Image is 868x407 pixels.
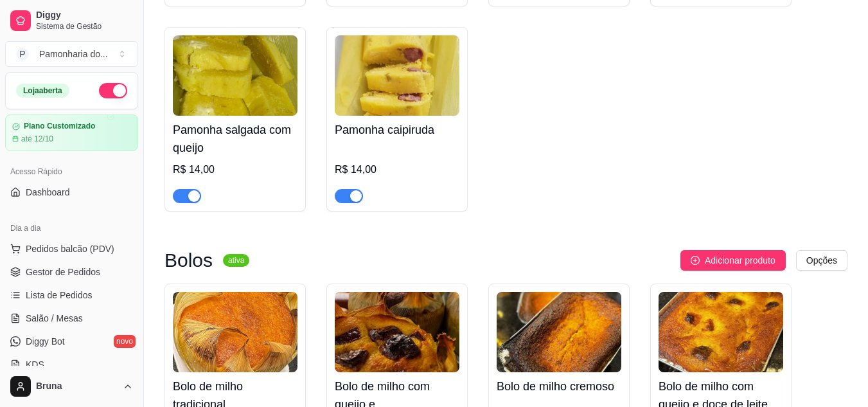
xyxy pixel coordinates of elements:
[26,358,44,371] span: KDS
[16,48,29,60] span: P
[659,292,783,372] img: product-image
[26,335,65,348] span: Diggy Bot
[173,35,297,116] img: product-image
[5,285,138,305] a: Lista de Pedidos
[21,134,53,144] article: até 12/10
[26,266,100,278] span: Gestor de Pedidos
[26,289,93,302] span: Lista de Pedidos
[173,292,297,372] img: product-image
[223,254,249,267] sup: ativa
[26,186,70,199] span: Dashboard
[5,114,138,151] a: Plano Customizadoaté 12/10
[36,21,133,32] span: Sistema de Gestão
[5,308,138,329] a: Salão / Mesas
[5,182,138,203] a: Dashboard
[5,262,138,282] a: Gestor de Pedidos
[5,5,138,36] a: DiggySistema de Gestão
[24,122,95,131] article: Plano Customizado
[36,381,118,392] span: Bruna
[26,242,114,255] span: Pedidos balcão (PDV)
[5,331,138,352] a: Diggy Botnovo
[796,250,847,271] button: Opções
[39,48,108,60] div: Pamonharia do ...
[680,250,786,271] button: Adicionar produto
[5,354,138,375] a: KDS
[497,292,621,372] img: product-image
[5,218,138,239] div: Dia a dia
[5,41,138,67] button: Select a team
[335,35,459,116] img: product-image
[26,312,83,325] span: Salão / Mesas
[335,162,459,177] div: R$ 14,00
[335,121,459,139] h4: Pamonha caipiruda
[99,83,127,98] button: Alterar Status
[5,371,138,402] button: Bruna
[5,239,138,259] button: Pedidos balcão (PDV)
[173,162,297,177] div: R$ 14,00
[335,292,459,372] img: product-image
[691,256,700,265] span: plus-circle
[173,121,297,157] h4: Pamonha salgada com queijo
[705,253,775,267] span: Adicionar produto
[806,253,837,267] span: Opções
[5,161,138,182] div: Acesso Rápido
[16,84,69,98] div: Loja aberta
[497,377,621,395] h4: Bolo de milho cremoso
[36,10,133,21] span: Diggy
[164,253,213,268] h3: Bolos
